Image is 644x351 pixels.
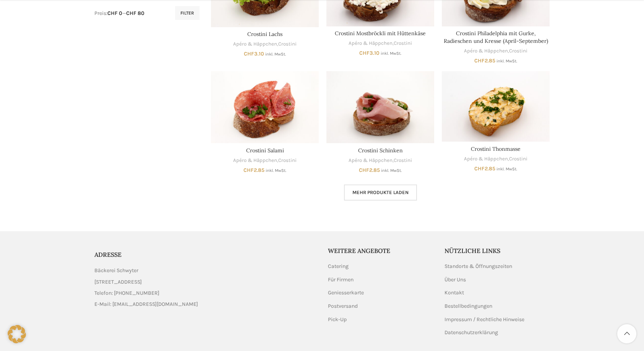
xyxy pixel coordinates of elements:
div: , [326,157,434,164]
a: Crostini [394,157,412,164]
a: Crostini [509,155,527,163]
div: , [211,41,319,48]
a: Apéro & Häppchen [349,40,393,47]
h5: Weitere Angebote [328,247,433,255]
span: CHF [244,51,254,57]
small: inkl. MwSt. [266,168,286,173]
a: Mehr Produkte laden [344,184,417,201]
small: inkl. MwSt. [381,51,401,56]
small: inkl. MwSt. [496,167,517,171]
a: Scroll to top button [617,324,636,343]
a: Apéro & Häppchen [233,157,277,164]
span: CHF 80 [126,10,144,16]
span: CHF 0 [107,10,122,16]
span: Bäckerei Schwyter [94,266,138,275]
h5: Nützliche Links [444,247,550,255]
bdi: 3.10 [359,50,380,56]
a: Für Firmen [328,276,354,284]
a: Crostini Salami [211,71,319,143]
a: Pick-Up [328,316,347,323]
div: , [442,155,550,163]
span: CHF [474,57,485,64]
a: Kontakt [444,289,465,297]
span: CHF [359,50,370,56]
a: Crostini Philadelphia mit Gurke, Radieschen und Kresse (April-September) [444,30,548,44]
small: inkl. MwSt. [265,52,286,57]
a: Crostini Thonmasse [471,145,521,152]
a: Crostini [394,40,412,47]
a: Postversand [328,302,358,310]
a: Standorte & Öffnungszeiten [444,263,513,270]
span: CHF [243,167,254,173]
a: Bestellbedingungen [444,302,493,310]
a: Apéro & Häppchen [233,41,277,48]
a: Crostini [509,47,527,55]
div: , [211,157,319,164]
a: Crostini [278,157,297,164]
bdi: 2.85 [474,57,495,64]
a: Apéro & Häppchen [349,157,393,164]
span: Mehr Produkte laden [352,189,409,196]
div: , [442,47,550,55]
a: Catering [328,263,349,270]
a: Crostini Lachs [247,31,282,38]
a: List item link [94,289,316,297]
a: Apéro & Häppchen [464,47,508,55]
bdi: 2.85 [243,167,264,173]
small: inkl. MwSt. [496,59,517,64]
a: Crostini Schinken [326,71,434,143]
span: [STREET_ADDRESS] [94,278,142,286]
small: inkl. MwSt. [381,168,402,173]
div: Preis: — [94,10,144,17]
a: Crostini Schinken [358,147,403,154]
a: Impressum / Rechtliche Hinweise [444,316,525,323]
button: Filter [175,6,200,20]
a: Crostini Salami [246,147,284,154]
a: Apéro & Häppchen [464,155,508,163]
a: Crostini Thonmasse [442,71,550,142]
a: Crostini Mostbröckli mit Hüttenkäse [335,30,426,37]
span: ADRESSE [94,251,122,258]
span: CHF [474,165,485,172]
a: Geniesserkarte [328,289,365,297]
a: Datenschutzerklärung [444,329,499,336]
span: CHF [359,167,369,173]
bdi: 2.85 [474,165,495,172]
span: E-Mail: [EMAIL_ADDRESS][DOMAIN_NAME] [94,300,198,309]
a: Crostini [278,41,297,48]
a: Über Uns [444,276,467,284]
bdi: 2.85 [359,167,380,173]
div: , [326,40,434,47]
bdi: 3.10 [244,51,264,57]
